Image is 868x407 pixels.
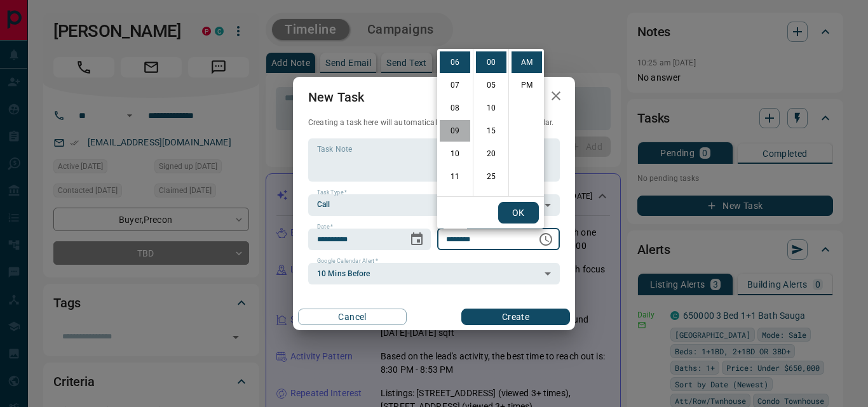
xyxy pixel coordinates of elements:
label: Task Type [317,189,347,197]
li: 7 hours [440,74,470,96]
ul: Select meridiem [508,49,544,196]
li: 5 minutes [476,74,506,96]
li: 30 minutes [476,189,506,210]
button: Choose time, selected time is 6:00 AM [533,227,559,252]
li: 20 minutes [476,143,506,164]
label: Date [317,223,333,231]
button: Choose date, selected date is Oct 14, 2025 [404,227,430,252]
li: AM [512,51,542,73]
li: 8 hours [440,97,470,119]
p: Creating a task here will automatically add it to your Google Calendar. [308,117,560,128]
ul: Select minutes [473,49,508,196]
button: OK [498,202,539,224]
label: Time [446,223,463,231]
li: 6 hours [440,51,470,73]
div: 10 Mins Before [308,263,560,284]
li: 15 minutes [476,120,506,142]
li: 9 hours [440,120,470,142]
li: 25 minutes [476,166,506,187]
li: 10 hours [440,143,470,164]
ul: Select hours [437,49,473,196]
li: 10 minutes [476,97,506,119]
li: 0 minutes [476,51,506,73]
label: Google Calendar Alert [317,257,378,265]
li: PM [512,74,542,96]
div: Call [308,194,560,216]
li: 11 hours [440,166,470,187]
h2: New Task [293,77,379,117]
button: Cancel [298,309,407,325]
button: Create [461,309,570,325]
